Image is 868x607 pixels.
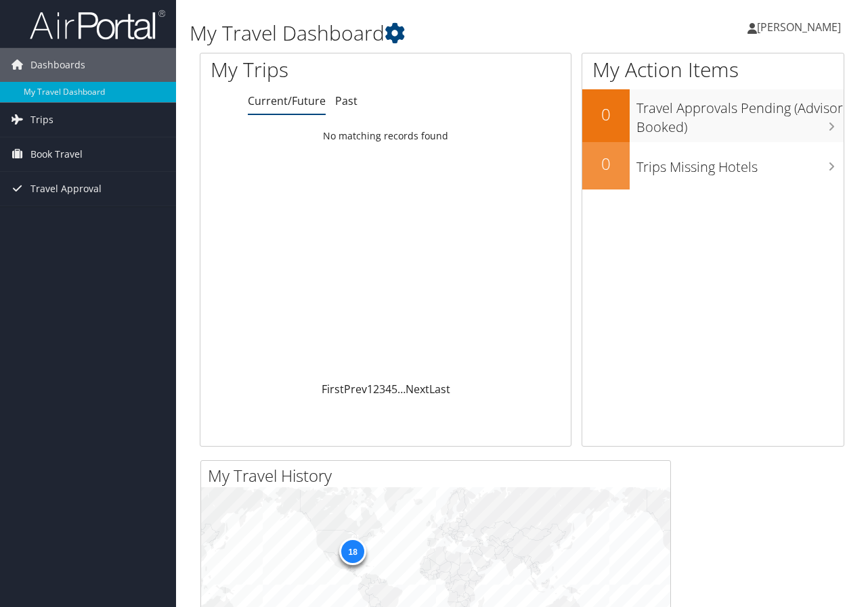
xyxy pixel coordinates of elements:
td: No matching records found [200,124,571,148]
a: First [322,382,344,397]
span: [PERSON_NAME] [757,20,841,35]
h2: 0 [582,152,630,175]
a: 5 [391,382,397,397]
a: 1 [367,382,373,397]
a: 0Trips Missing Hotels [582,142,844,189]
h2: My Travel History [208,464,670,487]
img: airportal-logo.png [30,9,165,41]
a: Last [429,382,450,397]
h1: My Travel Dashboard [190,19,633,47]
a: Next [406,382,429,397]
h2: 0 [582,103,630,126]
h1: My Trips [211,55,406,84]
a: Current/Future [248,93,326,108]
span: Trips [30,103,53,137]
span: Dashboards [30,48,85,82]
h1: My Action Items [582,55,844,84]
h3: Travel Approvals Pending (Advisor Booked) [636,92,844,137]
a: 2 [373,382,379,397]
a: Past [335,93,357,108]
a: Prev [344,382,367,397]
h3: Trips Missing Hotels [636,151,844,177]
a: 3 [379,382,385,397]
a: [PERSON_NAME] [747,7,854,47]
span: Book Travel [30,137,83,171]
a: 4 [385,382,391,397]
span: … [397,382,406,397]
a: 0Travel Approvals Pending (Advisor Booked) [582,89,844,141]
div: 18 [339,538,366,565]
span: Travel Approval [30,172,102,206]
